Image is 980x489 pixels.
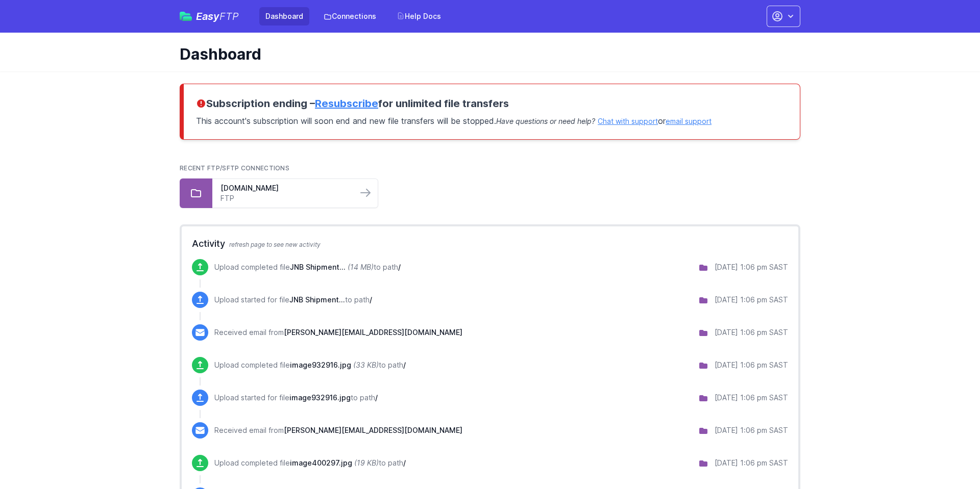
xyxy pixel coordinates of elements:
[715,393,788,403] div: [DATE] 1:06 pm SAST
[196,96,788,111] h3: Subscription ending – for unlimited file transfers
[180,164,800,172] h2: Recent FTP/SFTP Connections
[214,295,372,305] p: Upload started for file to path
[715,327,788,338] div: [DATE] 1:06 pm SAST
[214,458,406,468] p: Upload completed file to path
[715,458,788,468] div: [DATE] 1:06 pm SAST
[375,393,378,402] span: /
[214,425,462,435] p: Received email from
[214,360,406,370] p: Upload completed file to path
[196,111,788,127] p: This account's subscription will soon end and new file transfers will be stopped. or
[496,117,595,125] span: Have questions or need help?
[214,262,401,272] p: Upload completed file to path
[214,327,462,338] p: Received email from
[403,361,406,369] span: /
[348,263,374,271] i: (14 MB)
[290,263,346,271] span: JNB Shipment Profile Report Thursday, 18 September 2025 13_03_19.xml
[715,295,788,305] div: [DATE] 1:06 pm SAST
[220,193,349,203] a: FTP
[180,45,792,63] h1: Dashboard
[180,11,239,21] a: EasyFTP
[289,393,351,402] span: image932916.jpg
[315,97,378,110] a: Resubscribe
[666,117,712,125] a: email support
[715,360,788,370] div: [DATE] 1:06 pm SAST
[180,12,192,21] img: easyftp_logo.png
[229,241,321,248] span: refresh page to see new activity
[284,426,462,434] span: [PERSON_NAME][EMAIL_ADDRESS][DOMAIN_NAME]
[289,295,345,304] span: JNB Shipment Profile Report Thursday, 18 September 2025 13_03_19.xml
[290,361,351,369] span: image932916.jpg
[398,263,401,271] span: /
[390,7,447,25] a: Help Docs
[192,237,788,251] h2: Activity
[598,117,658,125] a: Chat with support
[317,7,382,25] a: Connections
[403,458,406,467] span: /
[259,7,309,25] a: Dashboard
[284,328,462,337] span: [PERSON_NAME][EMAIL_ADDRESS][DOMAIN_NAME]
[219,10,239,22] span: FTP
[715,425,788,435] div: [DATE] 1:06 pm SAST
[370,295,372,304] span: /
[214,393,378,403] p: Upload started for file to path
[353,361,379,369] i: (33 KB)
[715,262,788,272] div: [DATE] 1:06 pm SAST
[354,458,379,467] i: (19 KB)
[196,11,239,21] span: Easy
[290,458,352,467] span: image400297.jpg
[220,183,349,193] a: [DOMAIN_NAME]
